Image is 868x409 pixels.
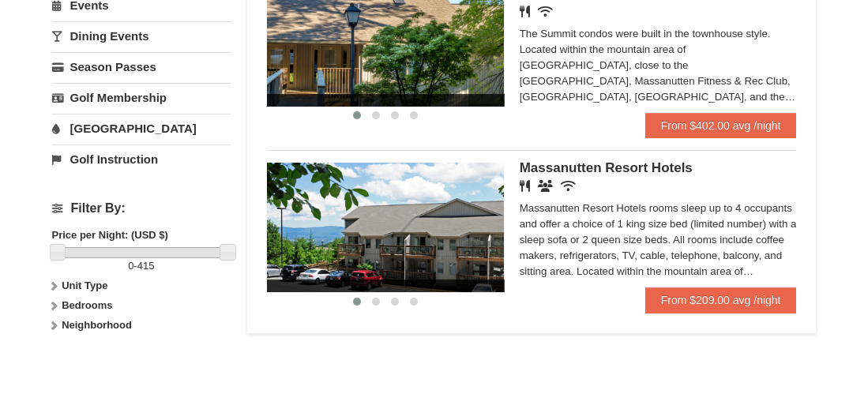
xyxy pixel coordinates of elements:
a: Golf Membership [52,83,231,112]
div: Massanutten Resort Hotels rooms sleep up to 4 occupants and offer a choice of 1 king size bed (li... [520,201,797,280]
a: From $402.00 avg /night [645,113,797,138]
a: Golf Instruction [52,144,231,174]
span: Massanutten Resort Hotels [520,160,693,175]
i: Restaurant [520,180,530,192]
strong: Unit Type [62,280,107,291]
a: From $209.00 avg /night [645,287,797,313]
strong: Bedrooms [62,299,112,311]
strong: Neighborhood [62,319,132,331]
div: The Summit condos were built in the townhouse style. Located within the mountain area of [GEOGRAP... [520,26,797,105]
i: Wireless Internet (free) [538,6,553,17]
i: Banquet Facilities [538,180,553,192]
a: [GEOGRAPHIC_DATA] [52,114,231,143]
strong: Price per Night: (USD $) [52,229,168,241]
i: Restaurant [520,6,530,17]
label: - [52,258,231,274]
span: 0 [128,260,133,272]
span: 415 [137,260,155,272]
a: Dining Events [52,21,231,51]
h4: Filter By: [52,201,231,216]
a: Season Passes [52,52,231,81]
i: Wireless Internet (free) [561,180,576,192]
